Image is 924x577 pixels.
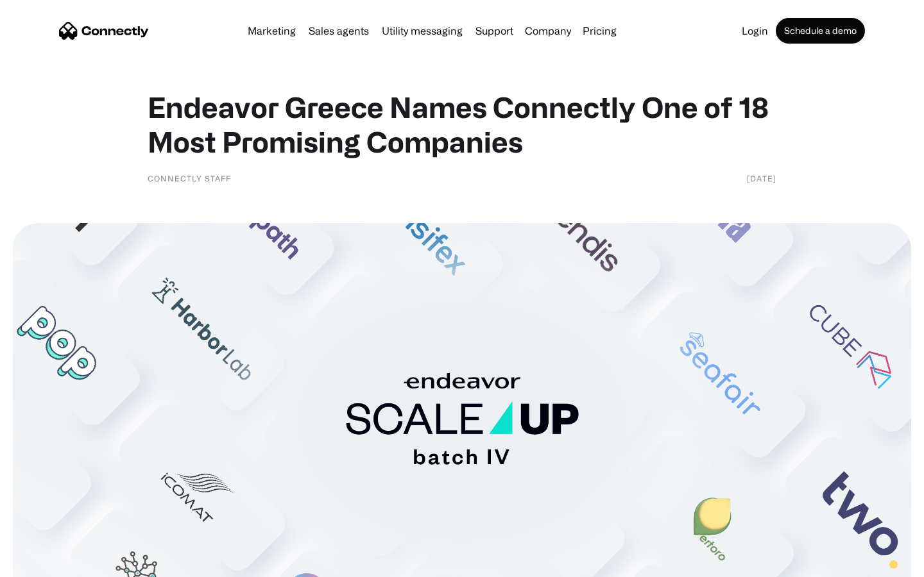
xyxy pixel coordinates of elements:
[377,26,468,36] a: Utility messaging
[577,26,622,36] a: Pricing
[148,90,776,159] h1: Endeavor Greece Names Connectly One of 18 Most Promising Companies
[776,18,865,44] a: Schedule a demo
[26,555,77,573] ul: Language list
[13,555,77,573] aside: Language selected: English
[747,172,776,185] div: [DATE]
[737,26,773,36] a: Login
[243,26,301,36] a: Marketing
[148,172,231,185] div: Connectly Staff
[525,22,571,40] div: Company
[304,26,374,36] a: Sales agents
[470,26,518,36] a: Support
